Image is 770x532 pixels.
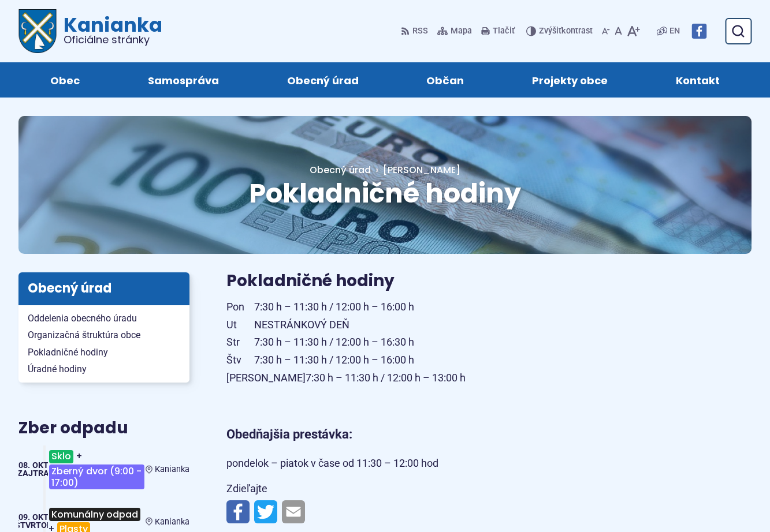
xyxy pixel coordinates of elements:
span: Zajtra [17,469,49,478]
span: Pokladničné hodiny [28,344,180,361]
img: Zdieľať na Twitteri [254,500,277,523]
a: Pokladničné hodiny [18,344,189,361]
a: Projekty obce [509,62,630,98]
a: EN [667,24,682,38]
span: Komunálny odpad [49,508,140,521]
a: Mapa [435,19,474,43]
span: Tlačiť [493,27,515,36]
img: Prejsť na Facebook stránku [691,24,706,39]
span: Str [226,334,254,351]
a: Úradné hodiny [18,361,189,378]
span: Obec [50,62,80,98]
h3: + [48,445,145,494]
span: Kanianka [155,517,189,527]
span: [PERSON_NAME] [226,369,306,387]
span: Sklo [49,450,73,463]
button: Tlačiť [479,19,517,43]
img: Prejsť na domovskú stránku [18,9,57,53]
h3: Zber odpadu [18,419,189,437]
a: Obec [28,62,102,98]
a: Organizačná štruktúra obce [18,327,189,344]
span: [PERSON_NAME] [383,163,460,177]
a: Obecný úrad [310,163,371,177]
button: Zvýšiťkontrast [526,19,595,43]
a: Občan [404,62,487,98]
button: Zväčšiť veľkosť písma [624,19,642,43]
h3: Obecný úrad [18,272,189,305]
a: [PERSON_NAME] [371,163,460,177]
img: Zdieľať na Facebooku [226,500,250,523]
span: Obecný úrad [287,62,359,98]
span: RSS [412,24,428,38]
span: Oficiálne stránky [64,35,162,45]
a: RSS [401,19,430,43]
span: Mapa [451,24,472,38]
span: štvrtok [15,520,52,530]
a: Sklo+Zberný dvor (9:00 - 17:00) Kanianka 08. okt Zajtra [18,445,189,494]
span: Kontakt [676,62,720,98]
span: Ut [226,316,254,334]
span: Kanianka [155,464,189,474]
a: Logo Kanianka, prejsť na domovskú stránku. [18,9,162,53]
p: Zdieľajte [226,480,637,498]
span: Občan [426,62,464,98]
span: Zberný dvor (9:00 - 17:00) [49,464,144,489]
span: Zvýšiť [539,26,561,36]
a: Kontakt [653,62,742,98]
span: 09. okt [18,512,49,522]
span: 08. okt [18,460,49,470]
span: Pokladničné hodiny [249,175,521,212]
button: Nastaviť pôvodnú veľkosť písma [612,19,624,43]
span: Kanianka [57,15,162,45]
a: Samospráva [125,62,241,98]
span: Štv [226,351,254,369]
span: kontrast [539,27,593,36]
span: Pon [226,298,254,316]
span: EN [669,24,680,38]
span: Samospráva [148,62,219,98]
strong: Obedňajšia prestávka: [226,427,352,441]
span: Organizačná štruktúra obce [28,327,180,344]
span: Projekty obce [532,62,608,98]
a: Oddelenia obecného úradu [18,310,189,327]
a: Obecný úrad [265,62,381,98]
span: Úradné hodiny [28,361,180,378]
span: Oddelenia obecného úradu [28,310,180,327]
p: pondelok – piatok v čase od 11:30 – 12:00 hod [226,455,637,473]
button: Zmenšiť veľkosť písma [600,19,612,43]
img: Zdieľať e-mailom [282,500,305,523]
h3: Pokladničné hodiny [226,272,637,290]
p: 7:30 h – 11:30 h / 12:00 h – 16:00 h NESTRÁNKOVÝ DEŇ 7:30 h – 11:30 h / 12:00 h – 16:30 h 7:30 h ... [226,298,637,387]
